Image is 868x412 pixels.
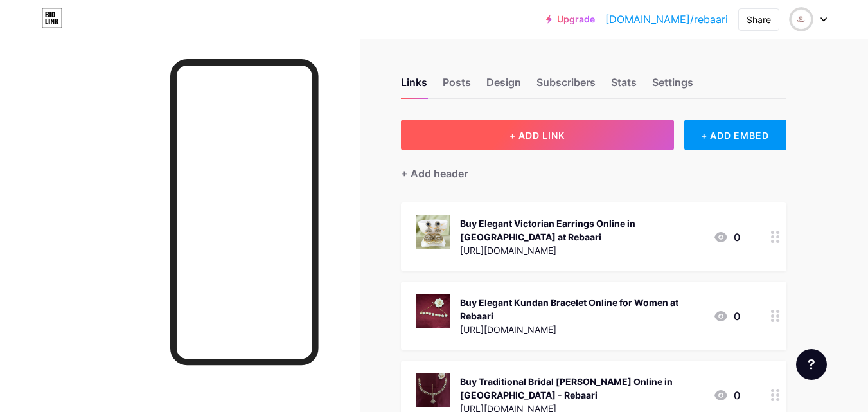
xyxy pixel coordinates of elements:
div: Share [747,13,771,26]
img: Buy Traditional Bridal Matha Patti Online in India - Rebaari [416,373,450,407]
div: Links [401,75,427,98]
a: Upgrade [546,14,595,24]
img: Buy Elegant Victorian Earrings Online in India at Rebaari [416,215,450,249]
div: Buy Elegant Victorian Earrings Online in [GEOGRAPHIC_DATA] at Rebaari [460,217,703,244]
button: + ADD LINK [401,120,674,150]
div: + ADD EMBED [684,120,786,150]
div: [URL][DOMAIN_NAME] [460,244,703,257]
div: Subscribers [536,75,596,98]
div: 0 [713,309,740,324]
div: 0 [713,229,740,245]
div: + Add header [401,166,468,181]
div: Buy Traditional Bridal [PERSON_NAME] Online in [GEOGRAPHIC_DATA] - Rebaari [460,375,703,402]
div: Stats [611,75,637,98]
img: rebaari [789,7,813,31]
div: Posts [443,75,471,98]
span: + ADD LINK [509,130,565,141]
img: Buy Elegant Kundan Bracelet Online for Women at Rebaari [416,294,450,328]
div: Settings [652,75,693,98]
div: 0 [713,388,740,403]
div: [URL][DOMAIN_NAME] [460,323,703,336]
div: Design [486,75,521,98]
div: Buy Elegant Kundan Bracelet Online for Women at Rebaari [460,296,703,323]
a: [DOMAIN_NAME]/rebaari [605,12,728,27]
